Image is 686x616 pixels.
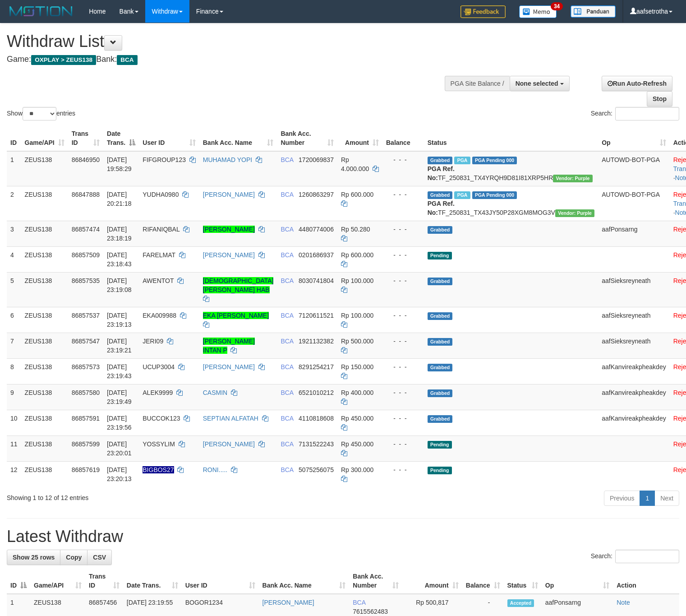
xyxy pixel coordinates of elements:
td: ZEUS138 [21,307,68,333]
span: [DATE] 23:20:13 [107,466,132,482]
a: MUHAMAD YOPI [203,156,252,163]
td: 1 [7,151,21,186]
span: [DATE] 23:18:43 [107,251,132,268]
td: ZEUS138 [21,272,68,307]
th: Date Trans.: activate to sort column ascending [123,568,182,594]
span: JERI09 [143,338,163,345]
td: ZEUS138 [21,358,68,384]
span: Grabbed [428,389,453,397]
img: panduan.png [571,5,616,18]
td: aafPonsarng [598,221,669,246]
a: Note [617,599,630,606]
span: BUCCOK123 [143,415,180,422]
td: TF_250831_TX4YRQH9D81I81XRP5HR [424,151,599,186]
a: Run Auto-Refresh [602,76,672,91]
span: Grabbed [428,191,453,199]
div: - - - [386,362,420,371]
td: 7 [7,333,21,358]
span: PGA Pending [472,157,517,164]
span: 86857547 [72,338,100,345]
span: Rp 450.000 [341,440,373,448]
a: 1 [640,491,655,506]
th: Trans ID: activate to sort column ascending [85,568,123,594]
span: Vendor URL: https://trx4.1velocity.biz [553,175,592,182]
a: [PERSON_NAME] [203,226,255,233]
th: User ID: activate to sort column ascending [139,125,199,151]
span: [DATE] 20:21:18 [107,191,132,207]
span: 86857599 [72,440,100,448]
td: ZEUS138 [21,333,68,358]
th: Status [424,125,599,151]
span: Rp 300.000 [341,466,373,473]
span: BCA [353,599,365,606]
span: YOSSYLIM [143,440,175,448]
span: Rp 50.280 [341,226,370,233]
span: ALEK9999 [143,389,173,396]
th: Bank Acc. Number: activate to sort column ascending [277,125,337,151]
span: EKA009988 [143,312,176,319]
span: Copy 7131522243 to clipboard [299,440,334,448]
span: [DATE] 23:18:19 [107,226,132,242]
th: Bank Acc. Number: activate to sort column ascending [349,568,402,594]
td: ZEUS138 [21,384,68,410]
span: [DATE] 23:19:49 [107,389,132,405]
span: FARELMAT [143,251,175,259]
td: aafSieksreyneath [598,333,669,358]
div: - - - [386,190,420,199]
span: Copy [66,554,82,561]
span: BCA [117,55,137,65]
span: Pending [428,441,452,449]
span: Copy 1720069837 to clipboard [299,156,334,163]
a: [PERSON_NAME] [203,440,255,448]
a: [DEMOGRAPHIC_DATA][PERSON_NAME] HAB [203,277,274,293]
span: BCA [281,277,293,284]
input: Search: [615,107,679,120]
th: Game/API: activate to sort column ascending [21,125,68,151]
span: [DATE] 23:19:56 [107,415,132,431]
td: 3 [7,221,21,246]
td: 2 [7,186,21,221]
span: RIFANIQBAL [143,226,180,233]
td: 11 [7,435,21,461]
span: BCA [281,312,293,319]
span: Grabbed [428,226,453,234]
img: MOTION_logo.png [7,5,75,18]
span: Copy 7120611521 to clipboard [299,312,334,319]
th: Amount: activate to sort column ascending [337,125,382,151]
span: [DATE] 23:19:43 [107,363,132,380]
span: [DATE] 23:19:08 [107,277,132,293]
td: aafKanvireakpheakdey [598,384,669,410]
td: ZEUS138 [21,410,68,435]
th: Op: activate to sort column ascending [542,568,613,594]
h1: Withdraw List [7,32,448,51]
a: [PERSON_NAME] [262,599,314,606]
span: Copy 8291254217 to clipboard [299,363,334,371]
a: CSV [87,550,112,565]
td: aafKanvireakpheakdey [598,358,669,384]
div: - - - [386,414,420,423]
span: [DATE] 23:20:01 [107,440,132,457]
span: BCA [281,156,293,163]
td: ZEUS138 [21,461,68,487]
div: - - - [386,250,420,259]
th: Action [613,568,679,594]
div: - - - [386,276,420,285]
span: 86847888 [72,191,100,198]
td: 5 [7,272,21,307]
span: Grabbed [428,278,453,285]
span: 86846950 [72,156,100,163]
a: Stop [647,91,672,107]
span: BCA [281,440,293,448]
span: FIFGROUP123 [143,156,186,163]
span: 86857591 [72,415,100,422]
th: Bank Acc. Name: activate to sort column ascending [259,568,350,594]
span: Rp 4.000.000 [341,156,369,172]
td: aafKanvireakpheakdey [598,410,669,435]
div: - - - [386,225,420,234]
td: ZEUS138 [21,151,68,186]
span: Pending [428,252,452,259]
input: Search: [615,550,679,563]
span: 86857474 [72,226,100,233]
span: [DATE] 23:19:13 [107,312,132,328]
h4: Game: Bank: [7,55,448,64]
